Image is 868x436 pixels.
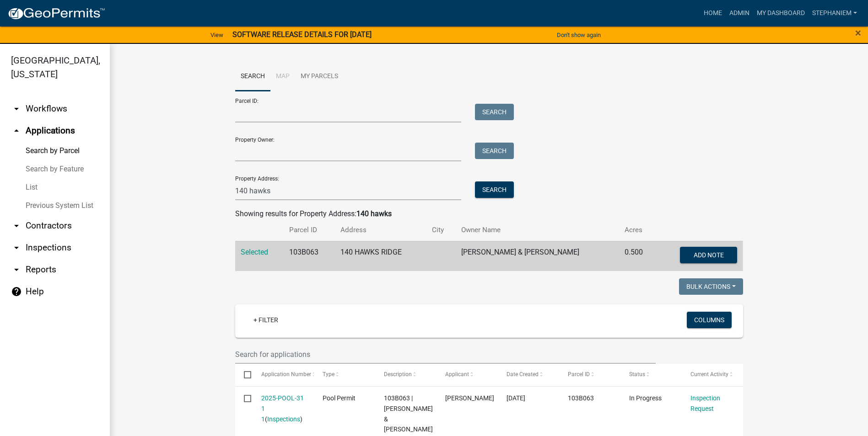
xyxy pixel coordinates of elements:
span: Applicant [445,371,469,378]
a: Inspections [267,415,300,423]
a: Inspection Request [690,394,720,412]
th: Address [335,219,426,241]
th: City [426,219,455,241]
button: Search [475,143,514,159]
i: arrow_drop_down [11,220,22,231]
button: Close [855,27,861,38]
button: Columns [687,312,732,328]
span: 103B063 [568,394,594,402]
a: My Dashboard [753,5,809,22]
i: arrow_drop_down [11,264,22,275]
a: + Filter [246,312,286,328]
a: Search [235,62,270,91]
span: Current Activity [690,371,728,378]
td: 140 HAWKS RIDGE [335,241,426,271]
a: Home [700,5,726,22]
th: Acres [619,219,656,241]
strong: SOFTWARE RELEASE DETAILS FOR [DATE] [232,30,372,39]
a: Selected [241,248,268,256]
th: Owner Name [456,219,620,241]
button: Search [475,181,514,198]
strong: 140 hawks [356,209,392,218]
a: StephanieM [809,5,861,22]
span: Description [384,371,412,378]
datatable-header-cell: Date Created [498,364,559,386]
span: Dennis Stevens [445,394,494,402]
datatable-header-cell: Status [620,364,682,386]
datatable-header-cell: Select [235,364,253,386]
span: Add Note [694,251,724,258]
a: Admin [726,5,753,22]
a: 2025-POOL-31 1 1 [261,394,304,423]
a: My Parcels [295,62,344,91]
button: Search [475,104,514,120]
i: help [11,286,22,297]
span: Status [629,371,645,378]
span: Parcel ID [568,371,590,378]
button: Add Note [680,247,737,263]
span: In Progress [629,394,662,402]
span: Application Number [261,371,311,378]
i: arrow_drop_down [11,103,22,114]
td: 0.500 [619,241,656,271]
i: arrow_drop_down [11,242,22,253]
i: arrow_drop_up [11,125,22,136]
datatable-header-cell: Description [375,364,437,386]
td: [PERSON_NAME] & [PERSON_NAME] [456,241,620,271]
span: Type [323,371,334,378]
span: Pool Permit [323,394,356,402]
datatable-header-cell: Type [314,364,375,386]
th: Parcel ID [284,219,335,241]
input: Search for applications [235,345,656,364]
span: × [855,27,861,39]
span: 06/04/2025 [507,394,525,402]
span: Date Created [507,371,539,378]
datatable-header-cell: Applicant [437,364,498,386]
a: View [207,27,227,43]
div: ( ) [261,393,305,424]
datatable-header-cell: Current Activity [682,364,743,386]
datatable-header-cell: Parcel ID [559,364,620,386]
datatable-header-cell: Application Number [253,364,314,386]
button: Don't show again [553,27,604,43]
td: 103B063 [284,241,335,271]
button: Bulk Actions [679,278,743,295]
div: Showing results for Property Address: [235,208,743,219]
